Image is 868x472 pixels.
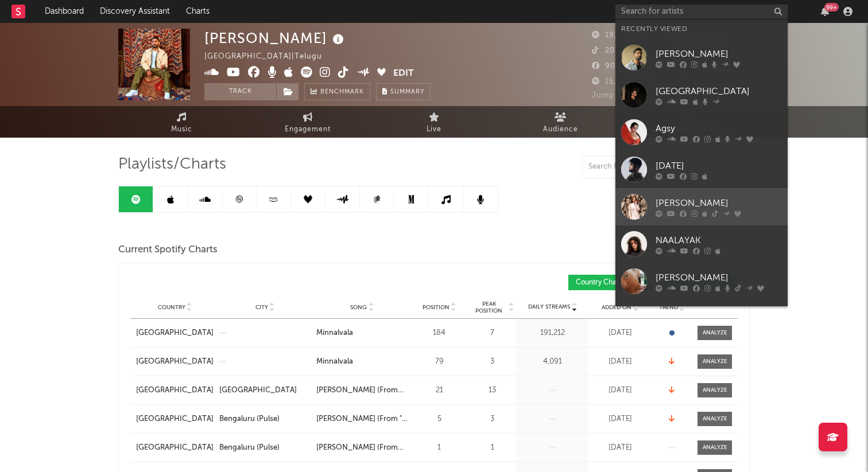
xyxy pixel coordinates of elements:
[285,123,331,136] span: Engagement
[543,123,578,136] span: Audience
[615,263,788,300] a: [PERSON_NAME]
[413,356,465,368] div: 79
[591,414,649,425] div: [DATE]
[316,442,408,454] a: [PERSON_NAME] (From "BRAT")
[413,385,465,396] div: 21
[245,106,371,138] a: Engagement
[568,275,652,290] button: Country Charts(2)
[413,327,465,339] div: 184
[576,279,634,286] span: Country Charts ( 2 )
[592,63,638,70] span: 906,000
[219,442,311,454] a: Bengaluru (Pulse)
[656,233,782,247] div: NAALAYAK
[582,155,726,178] input: Search Playlists/Charts
[320,85,364,99] span: Benchmark
[219,385,311,396] a: [GEOGRAPHIC_DATA]
[621,22,782,36] div: Recently Viewed
[350,304,367,311] span: Song
[615,300,788,337] a: [PERSON_NAME]
[659,304,678,311] span: Trend
[255,304,268,311] span: City
[615,225,788,263] a: NAALAYAK
[413,442,465,454] div: 1
[592,78,717,85] span: 15,245,825 Monthly Listeners
[423,304,449,311] span: Position
[615,114,788,151] a: Agsy
[615,151,788,188] a: [DATE]
[316,327,408,339] a: Minnalvala
[158,304,185,311] span: Country
[602,304,631,311] span: Added On
[471,301,507,314] span: Peak Position
[204,29,347,48] div: [PERSON_NAME]
[591,327,649,339] div: [DATE]
[376,83,431,100] button: Summary
[136,356,214,368] a: [GEOGRAPHIC_DATA]
[591,356,649,368] div: [DATE]
[615,5,788,19] input: Search for artists
[118,158,226,171] span: Playlists/Charts
[118,106,245,138] a: Music
[592,32,648,39] span: 19,607,901
[219,442,280,454] div: Bengaluru (Pulse)
[520,327,586,339] div: 191,212
[520,356,586,368] div: 4,091
[471,414,514,425] div: 3
[471,327,514,339] div: 7
[497,106,623,138] a: Audience
[592,92,658,99] span: Jump Score: 72.5
[219,385,297,396] div: [GEOGRAPHIC_DATA]
[591,385,649,396] div: [DATE]
[471,356,514,368] div: 3
[471,385,514,396] div: 13
[219,414,311,425] a: Bengaluru (Pulse)
[615,188,788,225] a: [PERSON_NAME]
[371,106,497,138] a: Live
[528,303,570,311] span: Daily Streams
[615,76,788,114] a: [GEOGRAPHIC_DATA]
[592,47,637,54] span: 207,300
[656,196,782,210] div: [PERSON_NAME]
[136,442,214,454] a: [GEOGRAPHIC_DATA]
[136,327,214,339] a: [GEOGRAPHIC_DATA]
[219,414,280,425] div: Bengaluru (Pulse)
[591,442,649,454] div: [DATE]
[316,414,408,425] a: [PERSON_NAME] (From "[GEOGRAPHIC_DATA]")
[136,385,214,396] a: [GEOGRAPHIC_DATA]
[204,50,335,64] div: [GEOGRAPHIC_DATA] | Telugu
[390,89,424,95] span: Summary
[656,159,782,173] div: [DATE]
[316,327,353,339] div: Minnalvala
[656,84,782,98] div: [GEOGRAPHIC_DATA]
[656,47,782,61] div: [PERSON_NAME]
[316,356,353,368] div: Minnalvala
[471,442,514,454] div: 1
[413,414,465,425] div: 5
[316,356,408,368] a: Minnalvala
[118,243,218,257] span: Current Spotify Charts
[393,67,414,81] button: Edit
[427,123,441,136] span: Live
[304,83,370,100] a: Benchmark
[824,3,839,11] div: 99 +
[656,122,782,135] div: Agsy
[316,385,408,396] a: [PERSON_NAME] (From "BRAT")
[171,123,192,136] span: Music
[821,7,829,16] button: 99+
[656,271,782,284] div: [PERSON_NAME]
[136,414,214,425] a: [GEOGRAPHIC_DATA]
[615,39,788,76] a: [PERSON_NAME]
[204,83,276,100] button: Track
